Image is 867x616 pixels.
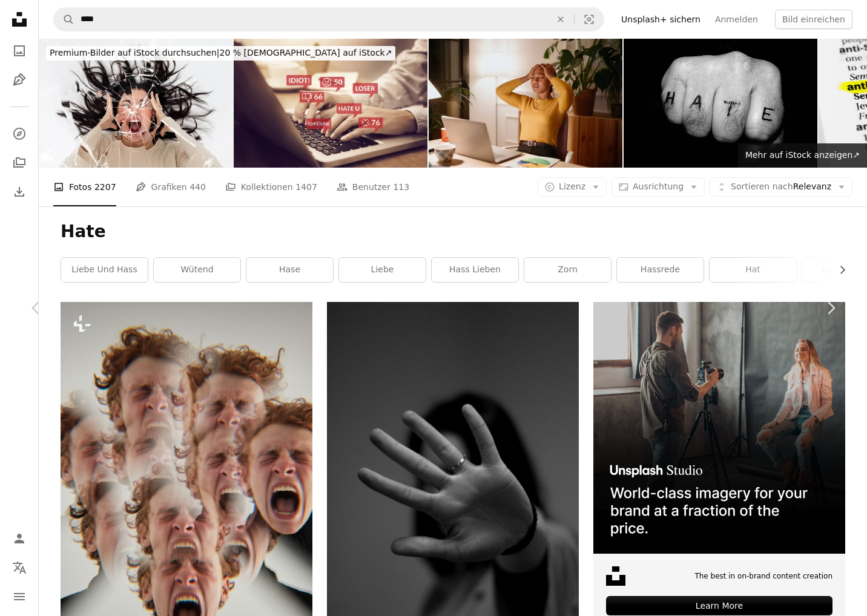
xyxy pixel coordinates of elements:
[246,258,333,282] a: Hase
[794,250,867,366] a: Weiter
[775,10,852,29] button: Bild einreichen
[154,258,240,282] a: wütend
[624,39,817,168] img: Faust-Hate
[7,585,31,609] button: Menü
[429,39,622,168] img: Junge Frau reagiert auf Versagen und verärgert über Verlust schaut auf Laptop
[53,7,604,31] form: Finden Sie Bildmaterial auf der ganzen Webseite
[39,39,232,168] img: Den Spiegel mit einem Schrei zerbrechen
[524,258,611,282] a: Zorn
[7,39,31,63] a: Fotos
[61,258,148,282] a: Liebe und Hass
[7,180,31,204] a: Bisherige Downloads
[234,39,427,168] img: Cyber-Mobbing-Konzept. Personen, die Notebook-Computer-Laptop für Social-Media-Interaktionen mit ...
[7,151,31,175] a: Kollektionen
[633,182,684,191] span: Ausrichtung
[46,46,395,61] div: 20 % [DEMOGRAPHIC_DATA] auf iStock ↗
[225,168,317,206] a: Kollektionen 1407
[745,150,860,160] span: Mehr auf iStock anzeigen ↗
[538,177,607,197] button: Lizenz
[7,555,31,580] button: Sprache
[39,39,403,68] a: Premium-Bilder auf iStock durchsuchen|20 % [DEMOGRAPHIC_DATA] auf iStock↗
[190,180,206,194] span: 440
[337,168,409,206] a: Benutzer 113
[136,168,206,206] a: Grafiken 440
[575,8,604,31] button: Visuelle Suche
[710,177,852,197] button: Sortieren nachRelevanz
[738,143,867,168] a: Mehr auf iStock anzeigen↗
[7,122,31,146] a: Entdecken
[393,180,409,194] span: 113
[606,596,832,615] div: Learn More
[731,181,831,193] span: Relevanz
[617,258,704,282] a: Hassrede
[612,177,705,197] button: Ausrichtung
[7,68,31,92] a: Grafiken
[694,571,832,582] span: The best in on-brand content creation
[710,258,796,282] a: hat
[50,48,220,57] span: Premium-Bilder auf iStock durchsuchen |
[295,180,317,194] span: 1407
[606,566,625,586] img: file-1631678316303-ed18b8b5cb9cimage
[614,10,708,29] a: Unsplash+ sichern
[339,258,426,282] a: Liebe
[559,182,585,191] span: Lizenz
[7,526,31,551] a: Anmelden / Registrieren
[61,485,312,496] a: eine Gruppe von Menschen mit offenem Mund
[708,10,765,29] a: Anmelden
[327,485,579,496] a: Frau zeigt linke Hand mit Ehering
[593,302,845,554] img: file-1715651741414-859baba4300dimage
[731,182,793,191] span: Sortieren nach
[61,221,845,243] h1: Hate
[547,8,574,31] button: Löschen
[54,8,74,31] button: Unsplash suchen
[432,258,518,282] a: Hass lieben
